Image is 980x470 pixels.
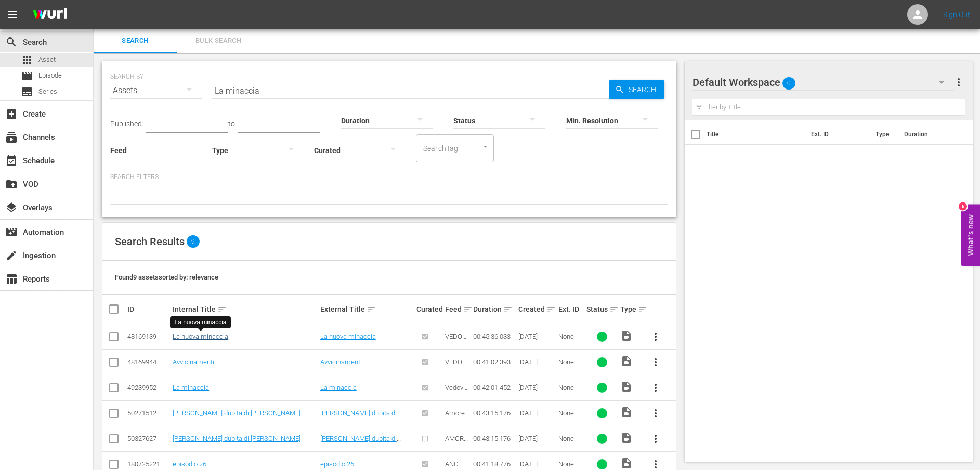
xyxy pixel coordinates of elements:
span: sort [217,304,227,314]
div: Default Workspace [692,68,955,97]
div: Ext. ID [558,305,584,313]
span: Series [21,85,33,98]
span: sort [638,304,647,314]
div: 50271512 [127,409,169,417]
span: VEDOVE NERE [445,333,470,348]
span: 0 [782,72,795,94]
div: Internal Title [173,303,317,315]
a: [PERSON_NAME] dubita di [PERSON_NAME] [320,409,401,425]
span: Video [620,329,633,342]
button: more_vert [643,375,668,400]
span: to [228,120,235,128]
div: Assets [110,76,202,105]
span: table_chart [5,273,18,285]
th: Ext. ID [805,120,869,149]
a: [PERSON_NAME] dubita di [PERSON_NAME] [173,435,300,442]
button: Search [609,80,664,99]
a: [PERSON_NAME] dubita di [PERSON_NAME] [320,435,401,450]
th: Duration [898,120,960,149]
div: None [558,358,584,366]
div: 00:43:15.176 [473,409,515,417]
div: 6 [959,202,967,210]
div: 48169139 [127,333,169,340]
span: Episode [38,70,62,81]
span: Series [38,86,57,97]
span: more_vert [952,76,965,88]
th: Type [869,120,898,149]
a: [PERSON_NAME] dubita di [PERSON_NAME] [173,409,300,417]
span: Ingestion [5,249,18,262]
div: None [558,333,584,340]
span: more_vert [649,331,662,343]
a: La nuova minaccia [320,333,376,340]
div: 49239952 [127,384,169,391]
span: sort [463,304,473,314]
span: Video [620,431,633,444]
div: ID [127,305,169,313]
a: Avvicinamenti [173,358,214,366]
button: more_vert [952,70,965,95]
button: more_vert [643,401,668,426]
span: Found 9 assets sorted by: relevance [115,273,218,281]
div: 50327627 [127,435,169,442]
button: Open Feedback Widget [961,204,980,266]
a: La minaccia [320,384,357,391]
div: 180725221 [127,460,169,468]
span: Amore Mortale [445,409,469,425]
div: None [558,435,584,442]
div: 00:43:15.176 [473,435,515,442]
span: VEDOVE NERE [445,358,470,374]
span: VOD [5,178,18,190]
div: 00:41:02.393 [473,358,515,366]
span: Channels [5,131,18,144]
div: Type [620,303,640,315]
span: Video [620,457,633,469]
a: Avvicinamenti [320,358,362,366]
button: more_vert [643,324,668,349]
div: [DATE] [518,460,555,468]
span: menu [6,8,19,21]
span: more_vert [649,382,662,394]
button: more_vert [643,350,668,375]
span: Video [620,406,633,418]
span: Bulk Search [183,35,254,47]
span: Search [100,35,171,47]
button: Open [480,142,490,151]
div: None [558,460,584,468]
div: La nuova minaccia [174,318,226,327]
span: search [5,36,18,48]
th: Title [707,120,805,149]
span: sort [609,304,619,314]
a: episodio 26 [320,460,354,468]
span: Automation [5,226,18,238]
span: Search Results [115,235,185,248]
p: Search Filters: [110,173,668,182]
div: None [558,409,584,417]
div: Status [586,303,617,315]
span: sort [367,304,376,314]
a: Sign Out [943,10,970,19]
span: more_vert [649,407,662,420]
span: Search [624,80,664,99]
div: 00:45:36.033 [473,333,515,340]
a: episodio 26 [173,460,206,468]
span: movie [21,70,33,82]
span: Vedove nere [445,384,467,399]
span: Create [5,108,18,120]
span: Published: [110,120,143,128]
div: 00:41:18.776 [473,460,515,468]
div: Curated [416,305,442,313]
div: [DATE] [518,435,555,442]
button: more_vert [643,426,668,451]
div: [DATE] [518,333,555,340]
span: Overlays [5,201,18,214]
span: Video [620,355,633,367]
div: Created [518,303,555,315]
div: [DATE] [518,409,555,417]
a: La nuova minaccia [173,333,228,340]
span: more_vert [649,356,662,369]
div: External Title [320,303,413,315]
span: AMORE MORTALE [445,435,468,458]
div: [DATE] [518,358,555,366]
span: sort [503,304,513,314]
